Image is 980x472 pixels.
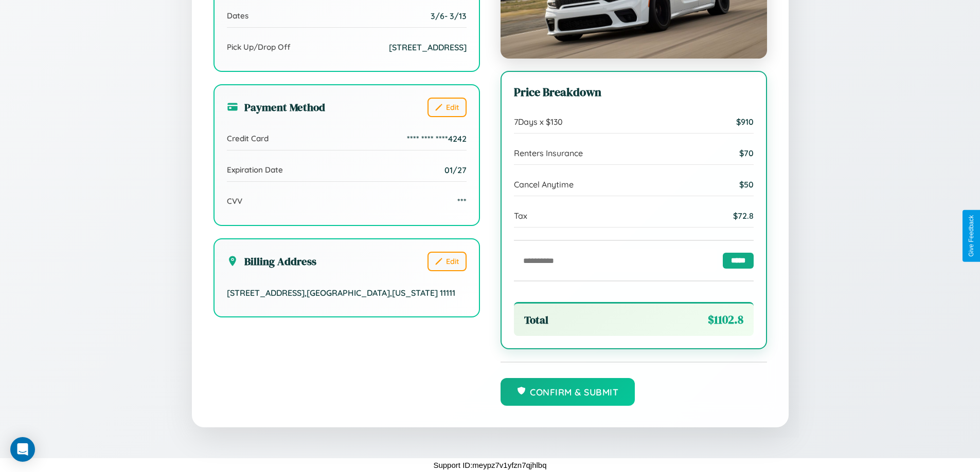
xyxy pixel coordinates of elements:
span: Expiration Date [227,165,283,175]
p: Support ID: meypz7v1yfzn7qjhlbq [433,458,546,472]
h3: Price Breakdown [514,84,754,100]
span: Dates [227,11,248,21]
h3: Payment Method [227,100,325,115]
span: 3 / 6 - 3 / 13 [431,11,467,21]
span: $ 72.8 [733,211,754,221]
span: Credit Card [227,134,269,143]
span: Pick Up/Drop Off [227,42,291,52]
span: Cancel Anytime [514,179,574,190]
span: Total [524,312,548,327]
span: CVV [227,196,242,206]
span: Tax [514,211,527,221]
span: Renters Insurance [514,148,583,158]
h3: Billing Address [227,254,316,269]
span: [STREET_ADDRESS] , [GEOGRAPHIC_DATA] , [US_STATE] 11111 [227,288,455,298]
span: [STREET_ADDRESS] [389,42,467,52]
span: $ 1102.8 [708,312,743,328]
div: Open Intercom Messenger [10,437,35,462]
span: $ 70 [739,148,754,158]
span: 7 Days x $ 130 [514,117,563,127]
span: 01/27 [444,165,467,175]
span: $ 910 [736,117,754,127]
button: Confirm & Submit [501,378,635,406]
span: $ 50 [739,179,754,190]
button: Edit [427,98,467,117]
button: Edit [427,252,467,271]
div: Give Feedback [968,215,975,257]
